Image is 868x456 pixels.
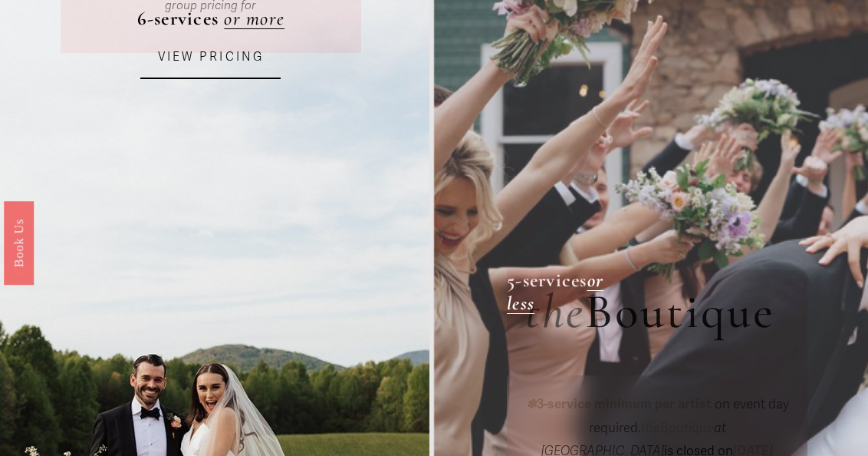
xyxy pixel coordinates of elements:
[140,36,281,79] a: VIEW PRICING
[641,420,714,436] span: Boutique
[507,269,587,292] strong: 5-services
[4,201,34,285] a: Book Us
[585,283,775,341] span: Boutique
[507,269,603,314] a: or less
[526,396,537,412] em: ✽
[589,396,792,436] span: on event day required.
[537,396,712,412] strong: 3-service minimum per artist
[641,420,660,436] em: the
